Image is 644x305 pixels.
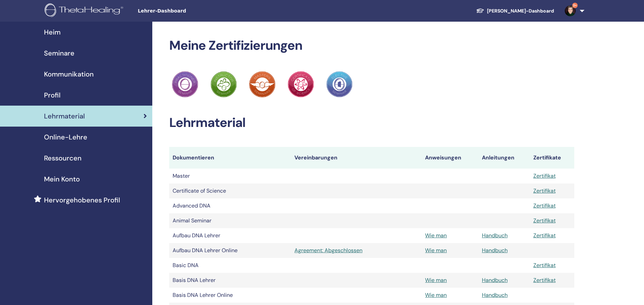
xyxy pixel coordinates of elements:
[479,147,530,169] th: Anleitungen
[44,153,82,163] span: Ressourcen
[210,71,237,97] img: Practitioner
[169,258,291,273] td: Basic DNA
[169,273,291,288] td: Basis DNA Lehrer
[425,291,447,299] a: Wie man
[45,3,126,19] img: logo.png
[471,5,559,17] a: [PERSON_NAME]-Dashboard
[533,217,556,224] a: Zertifikat
[44,48,74,58] span: Seminare
[138,7,239,15] span: Lehrer-Dashboard
[169,147,291,169] th: Dokumentieren
[249,71,275,97] img: Practitioner
[291,147,422,169] th: Vereinbarungen
[533,187,556,194] a: Zertifikat
[482,277,508,284] a: Handbuch
[476,8,484,14] img: graduation-cap-white.svg
[44,90,61,100] span: Profil
[482,291,508,299] a: Handbuch
[482,232,508,239] a: Handbuch
[169,38,574,53] h2: Meine Zertifizierungen
[533,172,556,179] a: Zertifikat
[169,243,291,258] td: Aufbau DNA Lehrer Online
[533,202,556,209] a: Zertifikat
[44,27,61,37] span: Heim
[44,174,80,184] span: Mein Konto
[169,198,291,213] td: Advanced DNA
[44,132,87,142] span: Online-Lehre
[294,246,418,255] a: Agreement: Abgeschlossen
[169,213,291,228] td: Animal Seminar
[172,71,198,97] img: Practitioner
[44,111,85,121] span: Lehrmaterial
[169,169,291,183] td: Master
[533,277,556,284] a: Zertifikat
[425,232,447,239] a: Wie man
[169,288,291,303] td: Basis DNA Lehrer Online
[44,69,94,79] span: Kommunikation
[425,277,447,284] a: Wie man
[169,115,574,131] h2: Lehrmaterial
[533,262,556,269] a: Zertifikat
[422,147,478,169] th: Anweisungen
[44,195,120,205] span: Hervorgehobenes Profil
[425,247,447,254] a: Wie man
[572,3,578,8] span: 9+
[288,71,314,97] img: Practitioner
[169,183,291,198] td: Certificate of Science
[533,232,556,239] a: Zertifikat
[482,247,508,254] a: Handbuch
[530,147,575,169] th: Zertifikate
[169,228,291,243] td: Aufbau DNA Lehrer
[565,5,576,16] img: default.jpg
[326,71,353,97] img: Practitioner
